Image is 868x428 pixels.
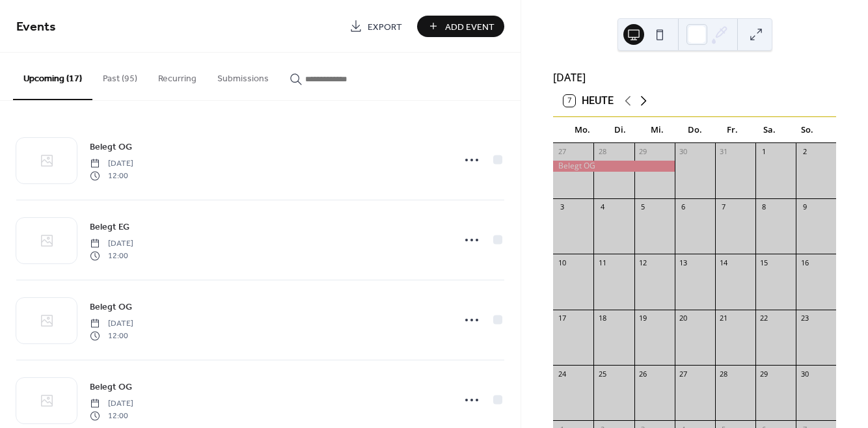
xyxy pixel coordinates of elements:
[559,92,618,110] button: 7Heute
[445,20,495,34] span: Add Event
[719,369,729,379] div: 28
[638,117,676,143] div: Mi.
[759,369,769,379] div: 29
[800,202,809,212] div: 9
[800,258,809,267] div: 16
[340,16,412,37] a: Export
[90,379,132,394] a: Belegt OG
[90,219,129,234] a: Belegt EG
[638,314,648,323] div: 19
[90,170,133,181] span: 12:00
[713,117,751,143] div: Fr.
[90,238,133,250] span: [DATE]
[557,202,567,212] div: 3
[638,147,648,157] div: 29
[563,117,601,143] div: Mo.
[16,14,56,40] span: Events
[719,147,729,157] div: 31
[90,398,133,410] span: [DATE]
[90,158,133,170] span: [DATE]
[597,258,607,267] div: 11
[597,369,607,379] div: 25
[719,202,729,212] div: 7
[638,369,648,379] div: 26
[597,314,607,323] div: 18
[148,53,207,99] button: Recurring
[90,140,132,154] span: Belegt OG
[679,369,688,379] div: 27
[751,117,789,143] div: Sa.
[90,250,133,261] span: 12:00
[90,301,132,314] span: Belegt OG
[368,20,402,34] span: Export
[759,147,769,157] div: 1
[90,299,132,314] a: Belegt OG
[553,70,836,85] div: [DATE]
[557,258,567,267] div: 10
[92,53,148,99] button: Past (95)
[557,147,567,157] div: 27
[719,314,729,323] div: 21
[759,202,769,212] div: 8
[679,314,688,323] div: 20
[676,117,714,143] div: Do.
[597,202,607,212] div: 4
[719,258,729,267] div: 14
[679,202,688,212] div: 6
[800,147,809,157] div: 2
[638,258,648,267] div: 12
[557,369,567,379] div: 24
[800,369,809,379] div: 30
[638,202,648,212] div: 5
[679,258,688,267] div: 13
[90,318,133,330] span: [DATE]
[553,161,674,172] div: Belegt OG
[679,147,688,157] div: 30
[601,117,639,143] div: Di.
[13,53,92,100] button: Upcoming (17)
[90,410,133,421] span: 12:00
[759,258,769,267] div: 15
[557,314,567,323] div: 17
[597,147,607,157] div: 28
[90,381,132,394] span: Belegt OG
[800,314,809,323] div: 23
[417,16,504,37] button: Add Event
[90,139,132,154] a: Belegt OG
[90,221,129,234] span: Belegt EG
[788,117,826,143] div: So.
[207,53,279,99] button: Submissions
[759,314,769,323] div: 22
[90,330,133,341] span: 12:00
